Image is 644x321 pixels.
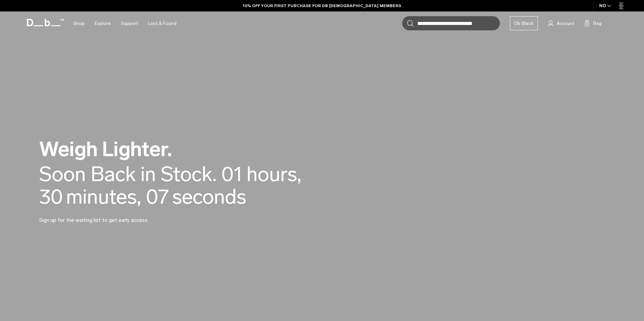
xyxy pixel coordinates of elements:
p: Sign up for the waiting list to get early access. [39,208,201,224]
a: Lost & Found [148,11,176,35]
div: Soon Back in Stock. [39,163,217,185]
a: Db Black [510,16,538,30]
span: 07 [146,185,169,208]
a: Account [548,19,574,27]
span: , [137,184,141,209]
a: Explore [95,11,111,35]
span: Bag [593,20,602,27]
span: 01 [222,163,243,185]
a: 10% OFF YOUR FIRST PURCHASE FOR DB [DEMOGRAPHIC_DATA] MEMBERS [243,3,401,9]
button: Bag [584,19,602,27]
h2: Weigh Lighter. [39,139,342,159]
a: Support [121,11,138,35]
span: Account [557,20,574,27]
span: hours, [247,163,301,185]
span: seconds [172,185,246,208]
span: minutes [66,185,141,208]
nav: Main Navigation [68,11,182,35]
a: Shop [73,11,85,35]
span: 30 [39,185,63,208]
